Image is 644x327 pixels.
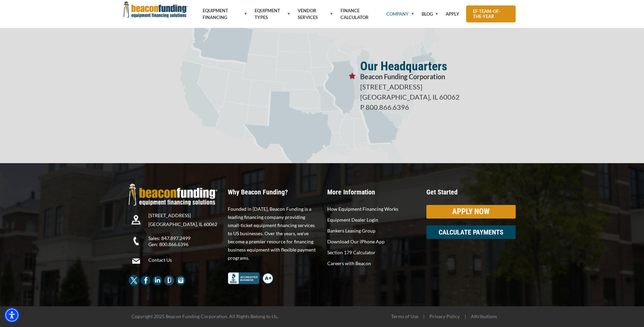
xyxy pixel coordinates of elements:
a: Contact Us [148,257,223,263]
a: Download Our iPhone App [327,238,417,246]
a: Attributions [471,313,497,319]
img: Beacon Funding Facebook [140,275,151,286]
a: Beacon Funding Facebook - open in a new tab [140,277,151,283]
a: CALCULATE PAYMENTS [426,225,516,239]
a: Beacon Funding Instagram - open in a new tab [176,277,186,283]
span: | [419,314,428,319]
p: [GEOGRAPHIC_DATA], IL 60062 [148,221,223,227]
a: Company [379,3,414,24]
p: Sales: 847.897.2499 Gen: 800.866.6396 [148,235,223,247]
span: | [461,314,470,319]
a: Beacon Funding Glassdoor - open in a new tab [164,277,174,283]
a: Blog [414,3,438,24]
img: Beacon Funding Logo [129,184,218,206]
img: Beacon Funding Glassdoor [164,275,174,286]
p: Founded in [DATE], Beacon Funding is a leading financing company providing small-ticket equipment... [228,205,317,262]
p: More Information [327,189,417,195]
img: Beacon Funding Phone [129,234,143,248]
a: APPLY NOW [426,205,516,219]
img: Beacon Funding Email [129,254,143,268]
a: Careers with Beacon [327,259,417,268]
a: Bankers Leasing Group [327,227,417,235]
img: Beacon Funding location [129,212,143,227]
a: Equipment Dealer Login [327,216,417,224]
a: Better Business Bureau Complaint Free A+ Rating Beacon Funding - open in a new tab [228,271,273,277]
img: Beacon Funding twitter [129,275,140,286]
a: Section 179 Calculator [327,248,417,257]
a: ef-team-of-the-year [466,5,516,22]
a: Terms of Use [391,313,418,319]
a: How Equipment Financing Works [327,205,417,213]
p: Get Started [426,189,516,195]
p: [STREET_ADDRESS] [GEOGRAPHIC_DATA], IL 60062 P 800.866.6396 [360,82,516,112]
div: Accessibility Menu [4,308,19,323]
img: Better Business Bureau Complaint Free A+ Rating Beacon Funding [228,272,273,284]
a: Privacy Policy [429,313,460,319]
img: Beacon Funding Corporation [124,1,188,18]
p: Why Beacon Funding? [228,189,317,195]
img: Beacon Funding LinkedIn [152,275,163,286]
a: Beacon Funding Corporation [124,6,188,12]
a: Beacon Funding LinkedIn - open in a new tab [152,277,163,283]
span: Copyright 2025 Beacon Funding Corporation. All Rights Belong to Us. [131,313,278,319]
img: Beacon Funding Instagram [176,275,186,286]
p: [STREET_ADDRESS] [148,212,223,219]
p: Beacon Funding Corporation [360,71,516,82]
a: Apply [438,3,459,24]
p: Our Headquarters [360,61,516,71]
a: Beacon Funding twitter - open in a new tab [129,277,140,283]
